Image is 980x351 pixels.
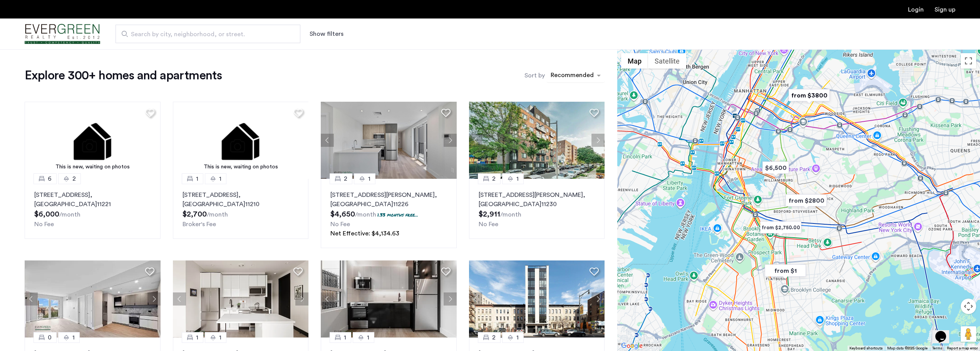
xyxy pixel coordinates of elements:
[908,7,924,13] a: Login
[935,7,955,13] a: Registration
[34,190,151,209] p: [STREET_ADDRESS] 11221
[295,292,308,306] button: Next apartment
[72,333,75,342] span: 1
[173,292,186,306] button: Previous apartment
[648,53,686,69] button: Show satellite imagery
[219,174,221,183] span: 1
[25,68,222,83] h1: Explore 300+ homes and apartments
[619,341,645,351] img: Google
[183,210,207,218] span: $2,700
[344,174,347,183] span: 2
[786,87,833,104] div: from $3800
[196,333,198,342] span: 1
[549,71,594,82] div: Recommended
[849,346,883,351] button: Keyboard shortcuts
[516,333,519,342] span: 1
[621,53,648,69] button: Show street map
[330,210,355,218] span: $4,650
[479,190,595,209] p: [STREET_ADDRESS][PERSON_NAME] 11230
[207,212,228,218] sub: /month
[59,212,80,218] sub: /month
[173,102,309,179] img: 2.gif
[367,333,369,342] span: 1
[961,53,976,69] button: Toggle fullscreen view
[116,25,300,43] input: Apartment Search
[321,260,457,338] img: 218_638633075412683115.jpeg
[48,333,52,342] span: 0
[48,174,52,183] span: 6
[932,320,957,343] iframe: chat widget
[469,102,605,179] img: 3_638313384672223653.jpeg
[173,260,309,338] img: c030568a-c426-483c-b473-77022edd3556_638739499524403227.png
[321,134,334,147] button: Previous apartment
[887,346,928,350] span: Map data ©2025 Google
[310,29,343,39] button: Show or hide filters
[330,230,399,237] span: Net Effective: $4,134.63
[469,260,605,338] img: 3_638315085615052969.jpeg
[330,221,350,227] span: No Fee
[25,20,100,49] a: Cazamio Logo
[591,134,605,147] button: Next apartment
[355,212,376,218] sub: /month
[34,221,54,227] span: No Fee
[25,292,38,306] button: Previous apartment
[782,192,830,209] div: from $2800
[619,341,645,351] a: Open this area in Google Maps (opens a new window)
[479,210,500,218] span: $2,911
[183,190,299,209] p: [STREET_ADDRESS] 11210
[547,69,605,82] ng-select: sort-apartment
[131,30,279,39] span: Search by city, neighborhood, or street.
[25,20,100,49] img: logo
[932,346,942,351] a: Terms
[28,163,157,171] div: This is new, waiting on photos
[34,210,59,218] span: $6,000
[469,292,482,306] button: Previous apartment
[469,179,605,239] a: 21[STREET_ADDRESS][PERSON_NAME], [GEOGRAPHIC_DATA]11230No Fee
[492,174,496,183] span: 2
[25,260,161,338] img: 1999_638539805060545666.jpeg
[196,174,198,183] span: 1
[25,102,161,179] a: This is new, waiting on photos
[25,179,161,239] a: 62[STREET_ADDRESS], [GEOGRAPHIC_DATA]11221No Fee
[377,212,418,218] p: 1.33 months free...
[524,71,545,80] label: Sort by
[516,174,519,183] span: 1
[183,221,216,227] span: Broker's Fee
[591,292,605,306] button: Next apartment
[479,221,498,227] span: No Fee
[173,179,309,239] a: 11[STREET_ADDRESS], [GEOGRAPHIC_DATA]11210Broker's Fee
[25,102,161,179] img: 2.gif
[177,163,305,171] div: This is new, waiting on photos
[469,134,482,147] button: Previous apartment
[368,174,370,183] span: 1
[321,102,457,179] img: 66a1adb6-6608-43dd-a245-dc7333f8b390_638824126198252652.jpeg
[757,219,804,236] div: from $2,750.00
[344,333,346,342] span: 1
[444,292,457,306] button: Next apartment
[444,134,457,147] button: Next apartment
[321,292,334,306] button: Previous apartment
[219,333,221,342] span: 1
[492,333,496,342] span: 2
[173,102,309,179] a: This is new, waiting on photos
[72,174,76,183] span: 2
[321,179,457,248] a: 21[STREET_ADDRESS][PERSON_NAME], [GEOGRAPHIC_DATA]112261.33 months free...No FeeNet Effective: $4...
[947,346,978,351] a: Report a map error
[961,326,976,342] button: Drag Pegman onto the map to open Street View
[762,262,809,279] div: from $1
[147,292,161,306] button: Next apartment
[961,299,976,314] button: Map camera controls
[759,159,792,176] div: $6,500
[500,212,521,218] sub: /month
[330,190,447,209] p: [STREET_ADDRESS][PERSON_NAME] 11226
